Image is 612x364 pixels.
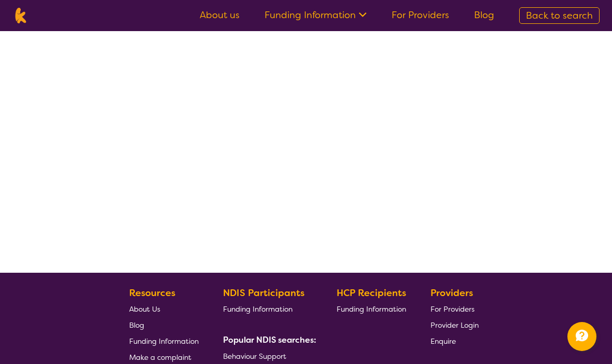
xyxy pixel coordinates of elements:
b: Resources [129,287,175,299]
a: About Us [129,301,199,317]
a: For Providers [392,9,449,21]
b: NDIS Participants [223,287,304,299]
a: For Providers [430,301,479,317]
a: Enquire [430,333,479,349]
b: Providers [430,287,473,299]
a: Funding Information [223,301,312,317]
span: Make a complaint [129,353,191,362]
a: Blog [474,9,494,21]
span: Behaviour Support [223,352,286,361]
span: For Providers [430,304,475,314]
span: Enquire [430,337,456,346]
a: Behaviour Support [223,348,312,364]
a: About us [200,9,240,21]
span: Provider Login [430,320,479,330]
b: HCP Recipients [337,287,406,299]
a: Blog [129,317,199,333]
a: Back to search [519,7,600,24]
span: Blog [129,320,144,330]
a: Funding Information [337,301,406,317]
span: Funding Information [223,304,293,314]
span: About Us [129,304,160,314]
img: Karista logo [12,8,29,23]
a: Provider Login [430,317,479,333]
span: Back to search [526,9,593,22]
span: Funding Information [129,337,199,346]
a: Funding Information [265,9,367,21]
button: Channel Menu [567,322,596,351]
a: Funding Information [129,333,199,349]
b: Popular NDIS searches: [223,334,316,345]
span: Funding Information [337,304,406,314]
